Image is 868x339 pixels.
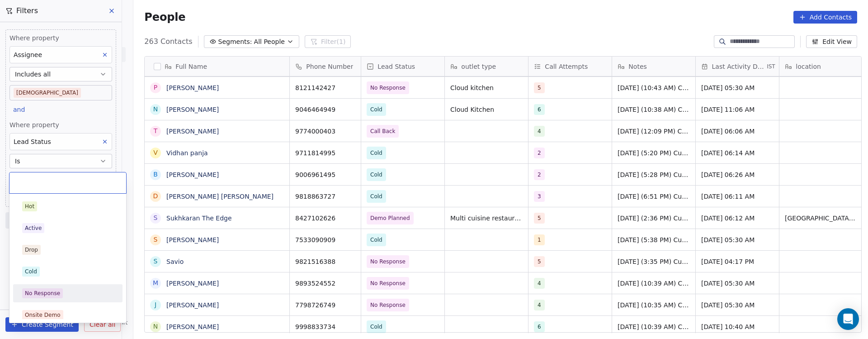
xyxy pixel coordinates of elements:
[25,202,34,210] div: Hot
[25,289,60,297] div: No Response
[25,311,61,319] div: Onsite Demo
[25,224,42,232] div: Active
[25,267,37,276] div: Cold
[25,246,38,254] div: Drop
